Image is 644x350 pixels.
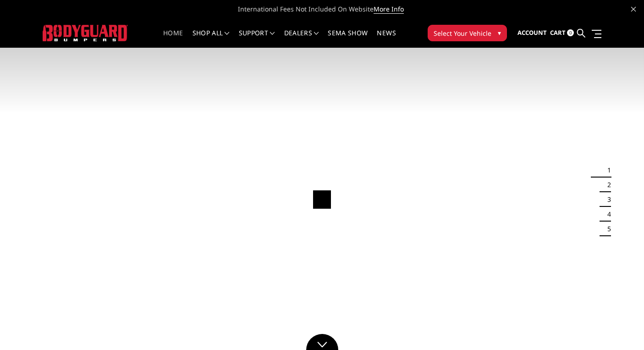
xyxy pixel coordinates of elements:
img: BODYGUARD BUMPERS [43,25,128,42]
a: SEMA Show [328,30,368,48]
a: Click to Down [306,334,338,350]
a: News [377,30,396,48]
button: 5 of 5 [602,222,611,236]
button: Select Your Vehicle [428,25,507,41]
button: 2 of 5 [602,178,611,192]
span: Account [517,28,547,37]
a: Account [517,21,547,45]
button: 1 of 5 [602,163,611,178]
a: Dealers [284,30,319,48]
span: ▾ [498,28,501,38]
span: Select Your Vehicle [434,28,491,38]
a: Home [163,30,183,48]
button: 3 of 5 [602,192,611,207]
span: Cart [550,28,566,37]
a: shop all [193,30,230,48]
a: Support [239,30,275,48]
a: More Info [374,5,404,14]
span: 0 [567,29,574,36]
a: Cart 0 [550,21,574,45]
button: 4 of 5 [602,207,611,222]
